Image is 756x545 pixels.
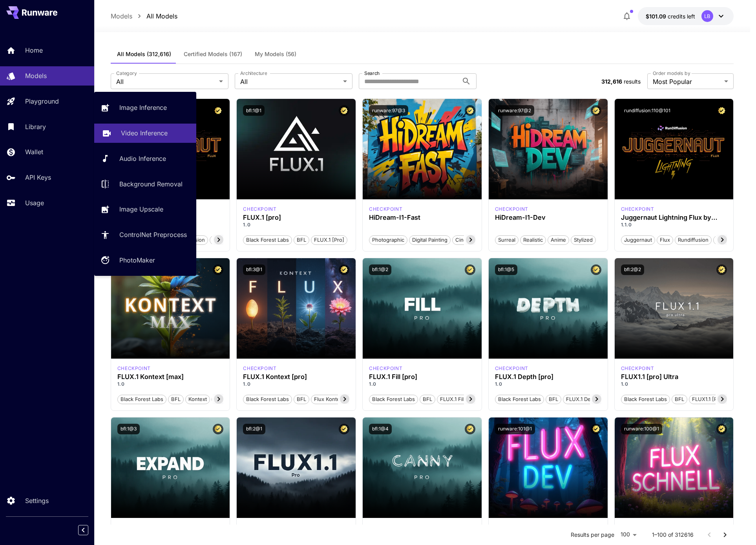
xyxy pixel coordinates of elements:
nav: breadcrumb [111,11,177,21]
div: FLUX.1 D [495,524,528,531]
a: ControlNet Preprocess [94,225,196,244]
button: runware:101@1 [495,424,535,434]
h3: Juggernaut Lightning Flux by RunDiffusion [621,214,727,221]
p: 1–100 of 312616 [652,531,694,539]
button: bfl:2@2 [621,264,644,275]
span: FLUX.1 Fill [pro] [437,396,481,403]
span: Flux Kontext [311,396,347,403]
button: Certified Model – Vetted for best performance and includes a commercial license. [465,264,475,275]
p: API Keys [25,173,51,182]
span: Black Forest Labs [495,396,544,403]
p: checkpoint [621,365,654,372]
span: BFL [420,396,435,403]
div: $101.09036 [646,12,695,20]
p: 1.1.0 [621,221,727,228]
button: Certified Model – Vetted for best performance and includes a commercial license. [339,105,349,116]
p: All Models [146,11,177,21]
h3: FLUX.1 Kontext [max] [117,373,224,381]
p: 1.0 [495,381,601,388]
p: Models [25,71,47,80]
p: checkpoint [117,365,151,372]
div: 100 [617,529,639,540]
span: pro [210,236,224,244]
button: bfl:1@3 [117,424,140,434]
a: Audio Inference [94,149,196,168]
button: Certified Model – Vetted for best performance and includes a commercial license. [591,105,601,116]
span: Photographic [369,236,407,244]
button: Certified Model – Vetted for best performance and includes a commercial license. [213,264,223,275]
span: Black Forest Labs [243,236,292,244]
p: checkpoint [495,524,528,531]
span: All [240,77,340,86]
span: Digital Painting [409,236,450,244]
label: Search [364,70,380,77]
span: FLUX.1 Depth [pro] [563,396,615,403]
span: All [116,77,216,86]
h3: HiDream-I1-Fast [369,214,475,221]
span: BFL [294,236,309,244]
span: Cinematic [453,236,482,244]
button: Certified Model – Vetted for best performance and includes a commercial license. [213,105,223,116]
span: Kontext [186,396,210,403]
p: Wallet [25,147,43,157]
p: 1.0 [243,381,349,388]
span: BFL [672,396,687,403]
div: fluxpro [243,524,276,531]
p: Playground [25,97,59,106]
span: My Models (56) [255,51,296,58]
div: FLUX.1 Kontext [max] [117,365,151,372]
p: checkpoint [243,365,276,372]
div: fluxpro [117,524,151,531]
div: HiDream Fast [369,206,402,213]
span: Surreal [495,236,518,244]
p: Settings [25,496,49,505]
div: Collapse sidebar [84,523,94,537]
button: Certified Model – Vetted for best performance and includes a commercial license. [591,424,601,434]
label: Order models by [653,70,690,77]
h3: FLUX1.1 [pro] Ultra [621,373,727,381]
button: bfl:1@1 [243,105,265,116]
h3: FLUX.1 [pro] [243,214,349,221]
button: bfl:2@1 [243,424,265,434]
h3: FLUX.1 Fill [pro] [369,373,475,381]
button: bfl:3@1 [243,264,265,275]
span: All Models (312,616) [117,51,171,58]
div: fluxpro [495,365,528,372]
span: Realistic [520,236,546,244]
label: Architecture [240,70,267,77]
p: 1.0 [243,221,349,228]
p: Usage [25,198,44,208]
span: $101.09 [646,13,668,20]
a: Video Inference [94,124,196,143]
span: FLUX.1 [pro] [311,236,347,244]
p: checkpoint [243,206,276,213]
div: HiDream Dev [495,206,528,213]
button: Certified Model – Vetted for best performance and includes a commercial license. [339,264,349,275]
p: 1.0 [621,381,727,388]
button: Certified Model – Vetted for best performance and includes a commercial license. [716,264,727,275]
button: Certified Model – Vetted for best performance and includes a commercial license. [465,105,475,116]
span: Black Forest Labs [621,396,670,403]
div: FLUX.1 D [621,206,654,213]
p: checkpoint [369,365,402,372]
div: fluxpro [243,206,276,213]
span: Black Forest Labs [243,396,292,403]
h3: FLUX.1 Kontext [pro] [243,373,349,381]
div: LB [701,10,713,22]
div: fluxpro [369,365,402,372]
button: Certified Model – Vetted for best performance and includes a commercial license. [716,424,727,434]
button: Certified Model – Vetted for best performance and includes a commercial license. [591,264,601,275]
span: flux [657,236,673,244]
button: bfl:1@4 [369,424,392,434]
a: Image Inference [94,98,196,117]
p: checkpoint [369,524,402,531]
p: checkpoint [243,524,276,531]
p: checkpoint [621,524,654,531]
span: rundiffusion [675,236,711,244]
div: HiDream-I1-Dev [495,214,601,221]
span: Most Popular [653,77,721,86]
h3: FLUX.1 Depth [pro] [495,373,601,381]
button: rundiffusion:110@101 [621,105,674,116]
p: Background Removal [119,179,183,189]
